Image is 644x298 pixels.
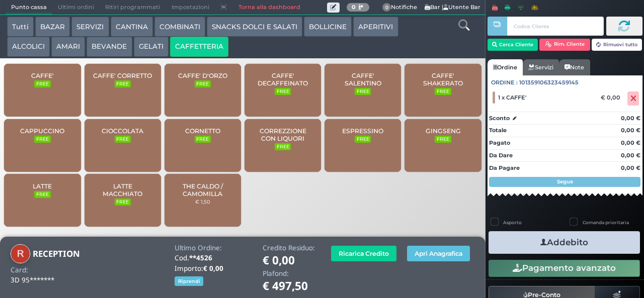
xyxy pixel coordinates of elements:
[35,17,70,37] button: BAZAR
[275,88,291,95] small: FREE
[34,136,50,143] small: FREE
[489,114,510,123] strong: Sconto
[207,17,302,37] button: SNACKS DOLCI E SALATI
[503,219,522,226] label: Asporto
[195,80,211,87] small: FREE
[93,72,152,79] span: CAFFE' CORRETTO
[115,136,131,143] small: FREE
[382,3,391,12] span: 0
[11,244,30,264] img: RECEPTION
[331,246,396,261] button: Ricarica Credito
[621,164,640,171] strong: 0,00 €
[175,244,252,252] h4: Ultimo Ordine:
[263,244,315,252] h4: Credito Residuo:
[51,37,85,57] button: AMARI
[178,72,227,79] span: CAFFE' D'ORZO
[498,94,526,101] span: 1 x CAFFE'
[275,143,291,150] small: FREE
[413,72,473,87] span: CAFFE' SHAKERATO
[87,37,132,57] button: BEVANDE
[232,1,305,15] a: Torna alla dashboard
[7,37,50,57] button: ALCOLICI
[592,39,642,51] button: Rimuovi tutto
[621,115,640,122] strong: 0,00 €
[7,17,34,37] button: Tutti
[304,17,352,37] button: BOLLICINE
[559,59,590,75] a: Note
[185,127,220,135] span: CORNETTO
[435,88,451,95] small: FREE
[195,198,210,205] small: € 1,50
[621,152,640,159] strong: 0,00 €
[115,198,131,206] small: FREE
[519,78,579,87] span: 101359106323459145
[11,266,28,274] h4: Card:
[583,219,629,226] label: Comanda prioritaria
[507,17,603,36] input: Codice Cliente
[203,264,223,273] b: € 0,00
[195,136,211,143] small: FREE
[352,4,356,11] b: 0
[435,136,451,143] small: FREE
[407,246,470,261] button: Apri Anagrafica
[34,80,50,87] small: FREE
[71,17,109,37] button: SERVIZI
[93,182,152,197] span: LATTE MACCHIATO
[342,127,383,135] span: ESPRESSINO
[175,276,203,286] button: Riprendi
[173,182,233,197] span: THE CALDO / CAMOMILLA
[34,191,50,198] small: FREE
[166,1,215,15] span: Impostazioni
[489,260,640,277] button: Pagamento avanzato
[355,88,371,95] small: FREE
[263,270,315,277] h4: Plafond:
[154,17,205,37] button: COMBINATI
[539,39,590,51] button: Rim. Cliente
[355,136,371,143] small: FREE
[489,139,510,146] strong: Pagato
[488,39,538,51] button: Cerca Cliente
[253,127,313,142] span: CORREZZIONE CON LIQUORI
[52,1,100,15] span: Ultimi ordini
[621,127,640,134] strong: 0,00 €
[111,17,153,37] button: CANTINA
[100,1,166,15] span: Ritiri programmati
[263,280,315,292] h1: € 497,50
[557,178,573,185] strong: Segue
[488,59,523,75] a: Ordine
[263,254,315,267] h1: € 0,00
[489,127,507,134] strong: Totale
[175,265,252,272] h4: Importo:
[134,37,169,57] button: GELATI
[115,80,131,87] small: FREE
[489,152,513,159] strong: Da Dare
[170,37,228,57] button: CAFFETTERIA
[20,127,64,135] span: CAPPUCCINO
[523,59,559,75] a: Servizi
[253,72,313,87] span: CAFFE' DECAFFEINATO
[599,94,625,101] div: € 0,00
[491,78,518,87] span: Ordine :
[6,1,52,15] span: Punto cassa
[426,127,461,135] span: GINGSENG
[333,72,393,87] span: CAFFE' SALENTINO
[175,254,252,262] h4: Cod.
[489,164,520,171] strong: Da Pagare
[353,17,398,37] button: APERITIVI
[33,248,80,259] b: RECEPTION
[102,127,143,135] span: CIOCCOLATA
[489,231,640,254] button: Addebito
[33,182,52,190] span: LATTE
[621,139,640,146] strong: 0,00 €
[31,72,54,79] span: CAFFE'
